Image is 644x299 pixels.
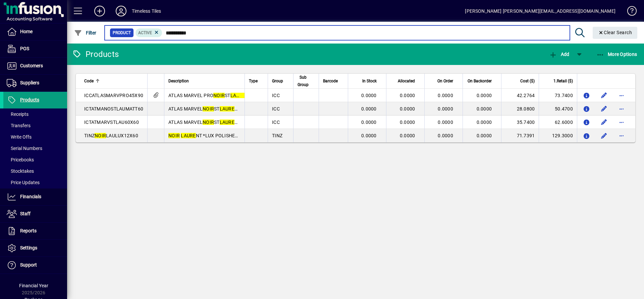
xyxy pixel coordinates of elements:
em: LAURE [220,106,234,111]
span: 0.0000 [400,120,415,125]
button: More options [616,103,627,114]
span: Receipts [7,111,29,117]
span: 0.0000 [361,106,377,111]
span: More Options [596,52,637,57]
span: ICC [272,106,280,111]
button: More options [616,117,627,128]
span: Customers [20,63,43,68]
span: Group [272,77,283,85]
span: ATLAS MARVEL ST NT MATT 60X60 [168,106,269,111]
em: NOIR [168,133,180,138]
span: Financials [20,194,41,199]
span: ATLAS MARVEL ST NT LAP 595X595 [168,120,271,125]
span: Barcode [323,77,338,85]
a: Pricebooks [3,154,67,165]
span: Serial Numbers [7,146,42,151]
div: Timeless Tiles [132,6,161,16]
a: Reports [3,223,67,239]
span: 0.0000 [361,120,377,125]
a: Financials [3,189,67,205]
div: Sub Group [298,74,315,88]
div: On Backorder [467,77,498,85]
a: Staff [3,206,67,222]
div: Type [249,77,264,85]
div: Allocated [390,77,421,85]
td: 42.2764 [501,89,539,102]
span: 0.0000 [438,93,453,98]
button: Add [547,48,571,60]
button: Profile [110,5,132,17]
span: Clear Search [598,30,632,35]
span: 0.0000 [438,120,453,125]
span: 0.0000 [400,133,415,138]
div: Barcode [323,77,344,85]
button: Edit [599,90,609,101]
span: POS [20,46,29,51]
span: 0.0000 [477,133,492,138]
span: Product [113,29,131,36]
span: Products [20,97,39,102]
span: Transfers [7,123,31,128]
a: Settings [3,240,67,256]
span: 0.0000 [400,93,415,98]
span: 1.Retail ($) [553,77,573,85]
div: [PERSON_NAME] [PERSON_NAME][EMAIL_ADDRESS][DOMAIN_NAME] [465,6,615,16]
button: More options [616,130,627,141]
td: 62.6000 [539,116,577,129]
span: TINZ [272,133,282,138]
span: Pricebooks [7,157,34,162]
a: Suppliers [3,75,67,91]
mat-chip: Activation Status: Active [136,28,162,37]
span: Financial Year [19,283,48,288]
td: 28.0800 [501,102,539,116]
span: NT *LUX POLISHED* 1200x600 (PCS) [168,133,277,138]
td: 129.3000 [539,129,577,142]
span: Suppliers [20,80,39,85]
a: Knowledge Base [622,1,636,23]
a: Home [3,23,67,40]
em: NOIR [95,133,106,138]
em: NOIR [213,93,225,98]
span: Reports [20,228,37,233]
span: 0.0000 [477,93,492,98]
span: TINZ LAULUX12X60 [84,133,138,138]
span: 0.0000 [361,93,377,98]
span: 0.0000 [477,120,492,125]
span: Code [84,77,94,85]
span: Filter [74,30,97,35]
div: Products [72,49,119,60]
a: Customers [3,58,67,74]
button: More options [616,90,627,101]
div: On Order [429,77,459,85]
em: NOIR [203,120,214,125]
em: LAURE [181,133,196,138]
button: Add [89,5,110,17]
div: Description [168,77,240,85]
span: 0.0000 [438,133,453,138]
span: Settings [20,245,37,250]
em: LAURE [220,120,234,125]
span: Sub Group [298,74,309,88]
a: Receipts [3,108,67,120]
td: 50.4700 [539,102,577,116]
span: ICC [272,93,280,98]
span: ATLAS MARVEL PRO ST NT SATIN 450X900 [168,93,286,98]
em: LAURE [230,93,245,98]
button: Edit [599,130,609,141]
span: On Backorder [468,77,492,85]
span: In Stock [362,77,377,85]
span: Description [168,77,189,85]
span: Write Offs [7,134,32,140]
span: Add [549,52,569,57]
span: 0.0000 [361,133,377,138]
button: Filter [72,27,98,39]
button: Edit [599,103,609,114]
button: More Options [595,48,639,60]
span: Allocated [398,77,415,85]
td: 73.7400 [539,89,577,102]
span: Staff [20,211,31,216]
td: 35.7400 [501,116,539,129]
span: Home [20,29,33,34]
div: Code [84,77,143,85]
span: Stocktakes [7,168,34,174]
